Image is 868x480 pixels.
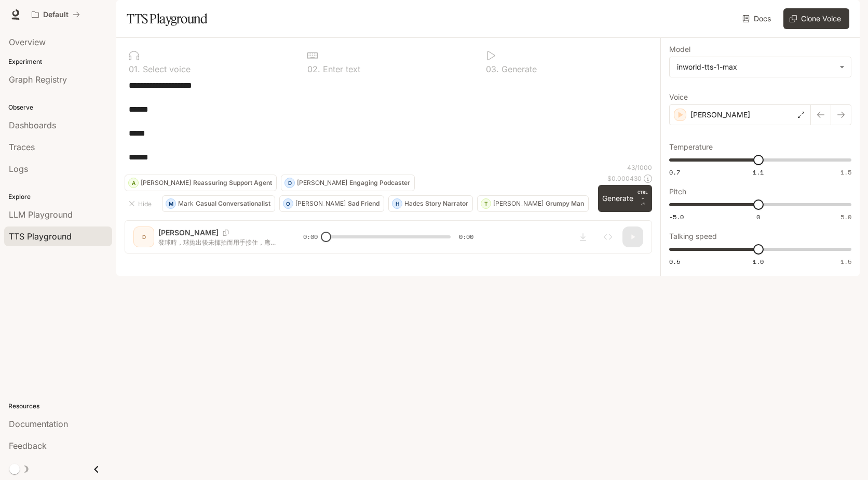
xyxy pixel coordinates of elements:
[753,257,764,266] span: 1.0
[669,143,713,151] p: Temperature
[193,180,272,186] p: Reassuring Support Agent
[127,8,207,29] h1: TTS Playground
[348,201,379,207] p: Sad Friend
[392,195,402,212] div: H
[283,195,293,212] div: O
[669,46,690,53] p: Model
[297,180,347,186] p: [PERSON_NAME]
[840,257,851,266] span: 1.5
[178,201,194,207] p: Mark
[279,195,384,212] button: O[PERSON_NAME]Sad Friend
[166,195,175,212] div: M
[677,62,834,72] div: inworld-tts-1-max
[669,233,717,240] p: Talking speed
[638,189,648,202] p: CTRL +
[285,175,294,191] div: D
[690,110,750,120] p: [PERSON_NAME]
[638,189,648,208] p: ⏎
[129,65,140,73] p: 0 1 .
[141,180,191,186] p: [PERSON_NAME]
[670,57,851,77] div: inworld-tts-1-max
[669,168,680,177] span: 0.7
[349,180,410,186] p: Engaging Podcaster
[307,65,320,73] p: 0 2 .
[499,65,537,73] p: Generate
[425,201,468,207] p: Story Narrator
[27,4,85,25] button: All workspaces
[481,195,491,212] div: T
[295,201,346,207] p: [PERSON_NAME]
[125,195,158,212] button: Hide
[281,175,415,191] button: D[PERSON_NAME]Engaging Podcaster
[546,201,584,207] p: Grumpy Man
[43,10,69,19] p: Default
[196,201,270,207] p: Casual Conversationalist
[740,8,775,29] a: Docs
[320,65,360,73] p: Enter text
[840,168,851,177] span: 1.5
[388,195,473,212] button: HHadesStory Narrator
[598,185,652,212] button: GenerateCTRL +⏎
[840,212,851,221] span: 5.0
[783,8,849,29] button: Clone Voice
[756,212,760,221] span: 0
[669,94,688,101] p: Voice
[125,175,277,191] button: A[PERSON_NAME]Reassuring Support Agent
[753,168,764,177] span: 1.1
[129,175,138,191] div: A
[493,201,544,207] p: [PERSON_NAME]
[404,201,423,207] p: Hades
[486,65,499,73] p: 0 3 .
[669,212,684,221] span: -5.0
[669,188,686,195] p: Pitch
[140,65,191,73] p: Select voice
[162,195,275,212] button: MMarkCasual Conversationalist
[477,195,589,212] button: T[PERSON_NAME]Grumpy Man
[669,257,680,266] span: 0.5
